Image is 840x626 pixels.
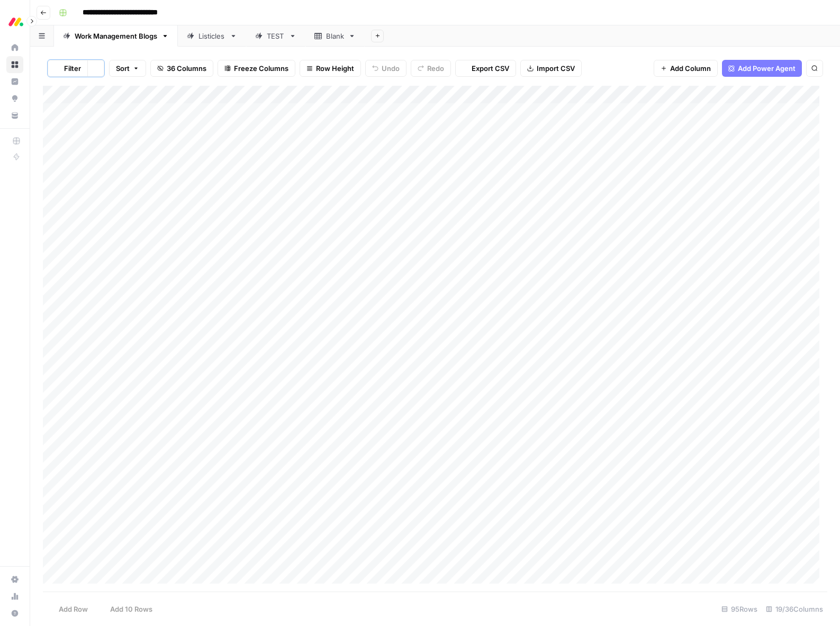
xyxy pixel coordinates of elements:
button: Add 10 Rows [94,601,159,618]
span: Import CSV [537,63,575,74]
button: Undo [365,60,407,77]
button: 36 Columns [150,60,213,77]
button: Row Height [300,60,361,77]
a: Home [6,39,23,56]
a: Your Data [6,107,23,124]
span: Add Row [59,604,88,614]
span: Freeze Columns [234,63,288,74]
span: Redo [427,63,444,74]
button: Sort [109,60,146,77]
a: Listicles [178,25,246,47]
div: 95 Rows [717,601,762,618]
button: Export CSV [455,60,516,77]
button: Freeze Columns [218,60,295,77]
div: Listicles [198,31,225,41]
span: Add 10 Rows [110,604,152,614]
a: Browse [6,56,23,73]
div: Work Management Blogs [75,31,157,41]
a: Insights [6,73,23,90]
button: Filter [48,60,87,77]
button: Add Row [43,601,94,618]
a: Usage [6,588,23,605]
span: Sort [116,63,130,74]
button: Workspace: Monday.com [6,8,23,35]
button: Help + Support [6,605,23,622]
span: Row Height [316,63,354,74]
button: Add Column [654,60,718,77]
a: TEST [246,25,305,47]
a: Settings [6,571,23,588]
div: Blank [326,31,344,41]
span: Filter [64,63,81,74]
span: Export CSV [472,63,509,74]
img: Monday.com Logo [6,12,25,31]
div: TEST [267,31,285,41]
div: 19/36 Columns [762,601,827,618]
span: Add Power Agent [738,63,796,74]
a: Work Management Blogs [54,25,178,47]
a: Blank [305,25,365,47]
button: Add Power Agent [722,60,802,77]
span: Add Column [670,63,711,74]
button: Redo [411,60,451,77]
button: Import CSV [520,60,582,77]
span: Undo [382,63,400,74]
span: 36 Columns [167,63,206,74]
a: Opportunities [6,90,23,107]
